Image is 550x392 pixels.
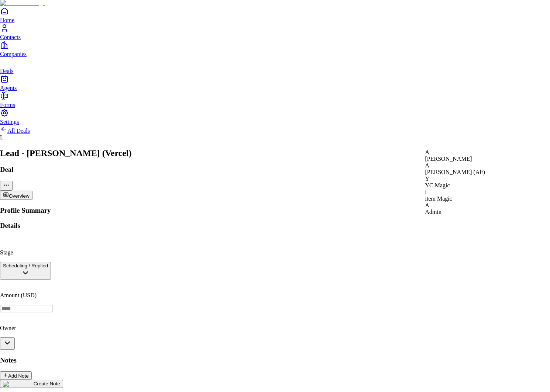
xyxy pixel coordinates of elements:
[425,195,452,202] span: item Magic
[425,209,441,215] span: Admin
[425,169,485,175] span: [PERSON_NAME] (Alt)
[425,182,450,188] span: YC Magic
[425,156,472,162] span: [PERSON_NAME]
[425,202,485,209] div: A
[425,149,485,156] div: A
[425,176,485,182] div: Y
[425,189,485,195] div: i
[425,162,485,169] div: A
